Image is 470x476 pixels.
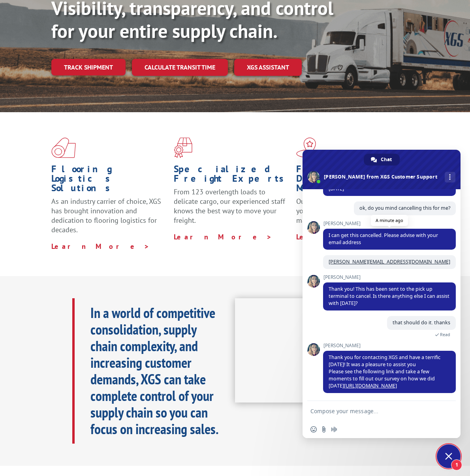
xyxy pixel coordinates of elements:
[323,221,456,226] span: [PERSON_NAME]
[296,232,395,241] a: Learn More >
[174,232,272,241] a: Learn More >
[451,459,462,470] span: 1
[51,197,161,234] span: As an industry carrier of choice, XGS has brought innovation and dedication to flooring logistics...
[51,164,168,197] h1: Flooring Logistics Solutions
[51,137,76,158] img: xgs-icon-total-supply-chain-intelligence-red
[132,59,228,76] a: Calculate transit time
[90,303,219,438] b: In a world of competitive consolidation, supply chain complexity, and increasing customer demands...
[364,154,400,166] div: Chat
[310,408,435,415] textarea: Compose your message...
[359,205,450,211] span: ok, do you mind cancelling this for me?
[323,275,456,280] span: [PERSON_NAME]
[381,154,392,166] span: Chat
[437,444,461,468] div: Close chat
[51,242,150,251] a: Learn More >
[329,232,438,246] span: I can get this cancelled. Please advise with your email address
[296,164,413,197] h1: Flagship Distribution Model
[174,164,290,187] h1: Specialized Freight Experts
[331,426,337,433] span: Audio message
[329,258,450,265] a: [PERSON_NAME][EMAIL_ADDRESS][DOMAIN_NAME]
[310,426,317,433] span: Insert an emoji
[296,197,407,225] span: Our agile distribution network gives you nationwide inventory management on demand.
[393,319,450,326] span: that should do it. thanks
[321,426,327,433] span: Send a file
[323,343,456,348] span: [PERSON_NAME]
[329,354,440,389] span: Thank you for contacting XGS and have a terrific [DATE]! It was a pleasure to assist you Please s...
[440,332,450,337] span: Read
[174,187,290,232] p: From 123 overlength loads to delicate cargo, our experienced staff knows the best way to move you...
[445,172,455,182] div: More channels
[235,298,420,402] iframe: XGS Logistics Solutions
[234,59,302,76] a: XGS ASSISTANT
[296,137,323,158] img: xgs-icon-flagship-distribution-model-red
[344,382,397,389] a: [URL][DOMAIN_NAME]
[51,59,126,75] a: Track shipment
[174,137,192,158] img: xgs-icon-focused-on-flooring-red
[329,286,449,307] span: Thank you! This has been sent to the pick up terminal to cancel. Is there anything else I can ass...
